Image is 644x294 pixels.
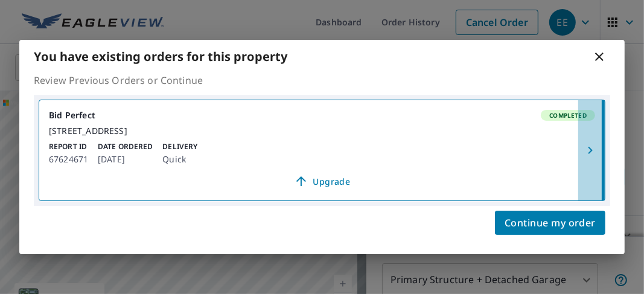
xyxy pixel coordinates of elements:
[505,214,596,231] span: Continue my order
[49,126,595,136] div: [STREET_ADDRESS]
[162,152,197,167] p: Quick
[49,152,88,167] p: 67624671
[49,171,595,191] a: Upgrade
[98,141,153,152] p: Date Ordered
[495,211,605,235] button: Continue my order
[56,174,588,188] span: Upgrade
[34,48,287,65] b: You have existing orders for this property
[34,73,610,88] p: Review Previous Orders or Continue
[162,141,197,152] p: Delivery
[542,111,594,120] span: Completed
[39,100,605,200] a: Bid PerfectCompleted[STREET_ADDRESS]Report ID67624671Date Ordered[DATE]DeliveryQuickUpgrade
[49,110,595,121] div: Bid Perfect
[98,152,153,167] p: [DATE]
[49,141,88,152] p: Report ID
